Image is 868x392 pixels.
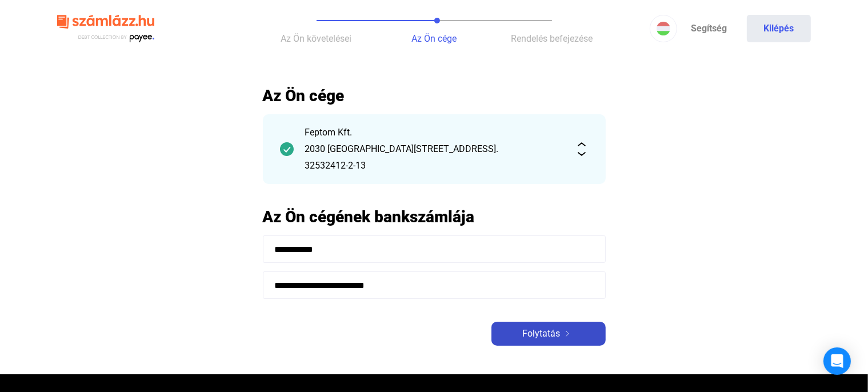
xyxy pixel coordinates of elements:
[523,327,561,341] span: Folytatás
[263,207,606,227] h2: Az Ön cégének bankszámlája
[305,159,563,173] div: 32532412-2-13
[650,15,677,42] button: HU
[305,142,563,156] div: 2030 [GEOGRAPHIC_DATA][STREET_ADDRESS].
[677,15,741,42] a: Segítség
[511,33,593,44] span: Rendelés befejezése
[561,331,574,337] img: arrow-right-white
[491,322,606,346] button: Folytatásarrow-right-white
[263,86,606,106] h2: Az Ön cége
[823,347,851,375] div: Open Intercom Messenger
[411,33,457,44] span: Az Ön cége
[280,142,294,156] img: checkmark-darker-green-circle
[305,126,563,139] div: Feptom Kft.
[657,22,670,35] img: HU
[281,33,352,44] span: Az Ön követelései
[575,142,589,156] img: expand
[57,10,154,47] img: szamlazzhu-logo
[747,15,811,42] button: Kilépés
